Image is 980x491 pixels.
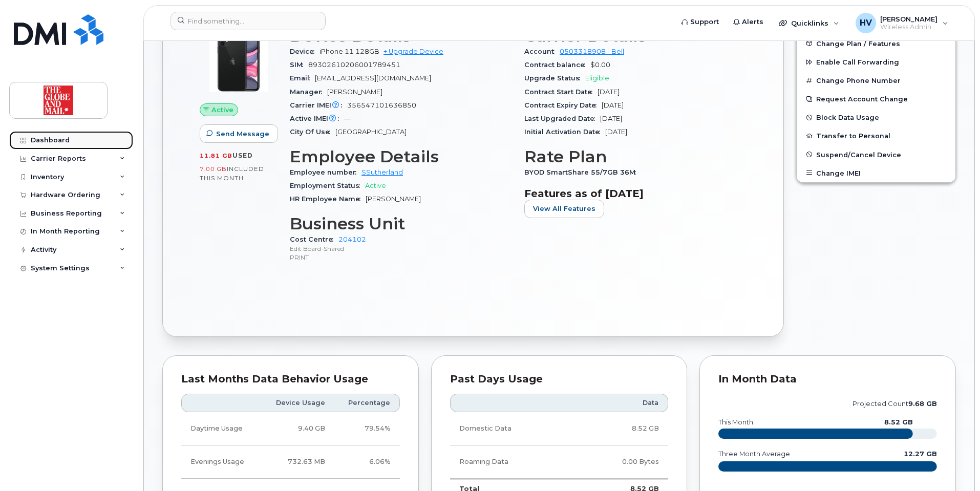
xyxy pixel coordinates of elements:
div: In Month Data [718,374,937,385]
span: Wireless Admin [880,23,938,31]
text: this month [718,418,753,426]
span: Upgrade Status [524,74,585,82]
span: $0.00 [590,61,610,69]
td: 732.63 MB [262,445,334,479]
a: Alerts [726,12,771,32]
span: Active IMEI [290,115,344,122]
span: Email [290,74,315,82]
span: SIM [290,61,308,69]
p: PRINT [290,253,512,262]
span: Enable Call Forwarding [816,58,899,66]
span: Contract Start Date [524,88,598,96]
button: Request Account Change [797,90,955,108]
span: [PERSON_NAME] [327,88,382,96]
span: [DATE] [602,101,624,109]
h3: Carrier Details [524,27,747,45]
span: [PERSON_NAME] [366,195,421,203]
th: Percentage [334,394,400,412]
span: HR Employee Name [290,195,366,203]
a: SSutherland [361,168,403,176]
a: Support [674,12,726,32]
span: Send Message [216,129,269,139]
td: Domestic Data [450,412,572,445]
span: Quicklinks [791,19,828,27]
span: [PERSON_NAME] [880,15,938,23]
span: View All Features [533,204,595,214]
td: Evenings Usage [181,445,262,479]
button: Block Data Usage [797,108,955,126]
h3: Business Unit [290,215,512,233]
button: Suspend/Cancel Device [797,145,955,164]
button: Change Phone Number [797,71,955,90]
span: included this month [200,165,264,182]
button: Send Message [200,124,278,143]
span: Active [365,182,386,189]
span: HV [860,17,872,29]
img: iPhone_11.jpg [208,32,269,93]
text: three month average [718,450,790,458]
a: 204102 [338,236,366,243]
tspan: 9.68 GB [908,400,937,408]
th: Device Usage [262,394,334,412]
h3: Device Details [290,27,512,45]
td: Daytime Usage [181,412,262,445]
th: Data [572,394,668,412]
text: 12.27 GB [904,450,937,458]
span: 11.81 GB [200,152,232,159]
span: [DATE] [605,128,627,136]
span: [EMAIL_ADDRESS][DOMAIN_NAME] [315,74,431,82]
span: Cost Centre [290,236,338,243]
span: Account [524,48,560,55]
div: Quicklinks [772,13,846,33]
input: Find something... [171,12,326,30]
td: 9.40 GB [262,412,334,445]
span: Initial Activation Date [524,128,605,136]
span: [DATE] [600,115,622,122]
div: Last Months Data Behavior Usage [181,374,400,385]
td: 6.06% [334,445,400,479]
h3: Features as of [DATE] [524,187,747,200]
span: BYOD SmartShare 55/7GB 36M [524,168,641,176]
span: 356547101636850 [347,101,416,109]
span: Change Plan / Features [816,39,900,47]
button: Enable Call Forwarding [797,53,955,71]
span: Contract Expiry Date [524,101,602,109]
span: — [344,115,351,122]
span: Suspend/Cancel Device [816,151,901,158]
span: Alerts [742,17,763,27]
span: City Of Use [290,128,335,136]
td: 0.00 Bytes [572,445,668,479]
td: 8.52 GB [572,412,668,445]
span: Active [211,105,233,115]
td: Roaming Data [450,445,572,479]
h3: Rate Plan [524,147,747,166]
button: Change Plan / Features [797,34,955,53]
span: Contract balance [524,61,590,69]
span: iPhone 11 128GB [319,48,379,55]
span: Last Upgraded Date [524,115,600,122]
span: Employee number [290,168,361,176]
td: 79.54% [334,412,400,445]
tr: Weekdays from 6:00pm to 8:00am [181,445,400,479]
div: Herrera, Victor [848,13,955,33]
button: Transfer to Personal [797,126,955,145]
span: Eligible [585,74,609,82]
span: Device [290,48,319,55]
span: [GEOGRAPHIC_DATA] [335,128,407,136]
h3: Employee Details [290,147,512,166]
button: Change IMEI [797,164,955,182]
span: Support [690,17,719,27]
a: 0503318908 - Bell [560,48,624,55]
text: projected count [853,400,937,408]
button: View All Features [524,200,604,218]
span: 89302610206001789451 [308,61,400,69]
a: + Upgrade Device [384,48,443,55]
p: Edit Board-Shared [290,244,512,253]
text: 8.52 GB [884,418,913,426]
span: used [232,152,253,159]
div: Past Days Usage [450,374,669,385]
span: Manager [290,88,327,96]
span: Employment Status [290,182,365,189]
span: Carrier IMEI [290,101,347,109]
span: 7.00 GB [200,165,227,173]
